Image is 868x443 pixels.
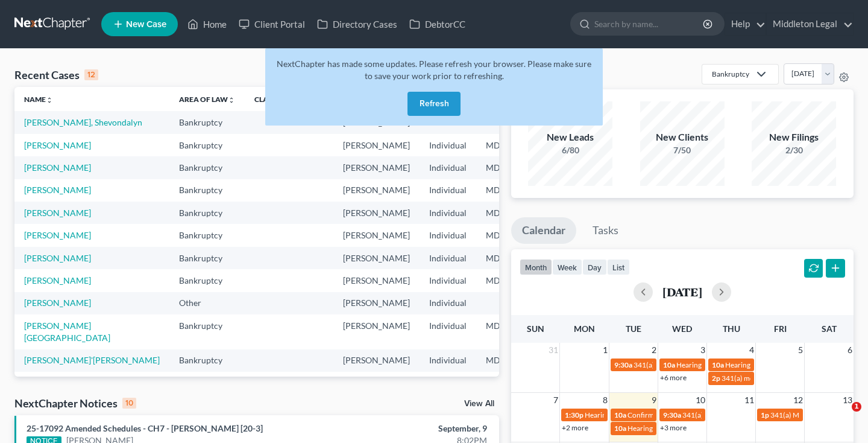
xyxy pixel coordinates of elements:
span: 10a [614,410,626,419]
span: 9:30a [663,410,681,419]
i: unfold_more [228,97,235,104]
span: 1 [852,402,861,412]
td: [PERSON_NAME] [333,179,420,202]
button: day [582,259,607,275]
td: MDB [476,179,535,202]
span: 2 [650,343,658,357]
span: 10a [663,360,675,369]
a: +6 more [660,373,687,382]
span: 10a [614,424,626,433]
td: MDB [476,156,535,179]
a: Calendar [511,217,576,244]
span: Hearing for [PERSON_NAME] [627,424,722,433]
a: [PERSON_NAME]'[PERSON_NAME] [24,355,160,365]
div: New Leads [528,130,612,144]
button: Refresh [407,92,461,116]
td: Individual [420,202,476,224]
td: MDB [476,349,535,372]
span: 1 [602,343,609,357]
button: month [520,259,552,275]
div: Bankruptcy [712,69,749,79]
td: Bankruptcy [169,372,245,406]
span: Fri [774,323,787,334]
td: Other [169,292,245,314]
span: Hearing for [PERSON_NAME] [725,360,819,369]
td: Bankruptcy [169,349,245,372]
a: [PERSON_NAME] [24,185,91,195]
td: [PERSON_NAME] [333,349,420,372]
span: 12 [792,393,804,407]
td: MDB [476,314,535,349]
span: 341(a) meeting for [PERSON_NAME] [682,410,799,419]
span: Sat [822,323,837,334]
div: NextChapter Notices [14,396,136,410]
a: Client Portal [233,13,311,35]
a: DebtorCC [403,13,471,35]
div: 10 [122,398,136,409]
td: Bankruptcy [169,111,245,133]
span: 10 [694,393,706,407]
span: Confirmation hearing for [PERSON_NAME] [627,410,764,419]
a: Home [181,13,233,35]
td: [PERSON_NAME] [333,292,420,314]
td: MDB [476,202,535,224]
div: Recent Cases [14,68,98,82]
a: [PERSON_NAME] [24,140,91,150]
td: MDB [476,134,535,156]
i: unfold_more [46,97,53,104]
td: [PERSON_NAME] [333,314,420,349]
span: 1p [761,410,769,419]
span: 7 [552,393,559,407]
span: 3 [699,343,706,357]
td: Individual [420,372,476,406]
input: Search by name... [594,13,705,35]
a: 25-17092 Amended Schedules - CH7 - [PERSON_NAME] [20-3] [27,423,263,433]
span: Hearing for [PERSON_NAME] [676,360,770,369]
button: week [552,259,582,275]
td: Bankruptcy [169,247,245,269]
div: New Clients [640,130,725,144]
div: September, 9 [341,422,486,435]
td: Individual [420,292,476,314]
span: NextChapter has made some updates. Please refresh your browser. Please make sure to save your wor... [277,59,591,81]
td: MDB [476,224,535,246]
a: Directory Cases [311,13,403,35]
span: 11 [743,393,755,407]
span: 4 [748,343,755,357]
td: MDB [476,372,535,406]
span: 2p [712,374,720,383]
td: Bankruptcy [169,179,245,202]
span: 8 [602,393,609,407]
td: Bankruptcy [169,224,245,246]
span: 341(a) meeting for [PERSON_NAME] [634,360,750,369]
a: [PERSON_NAME] [24,230,91,240]
div: 7/50 [640,144,725,156]
td: [PERSON_NAME] [333,224,420,246]
td: Individual [420,349,476,372]
td: Individual [420,156,476,179]
span: 6 [846,343,854,357]
span: 13 [841,393,854,407]
a: [PERSON_NAME][GEOGRAPHIC_DATA] [24,320,110,343]
td: Bankruptcy [169,269,245,292]
span: 9:30a [614,360,632,369]
span: Tue [626,323,641,334]
span: New Case [126,20,166,29]
span: Hearing for [PERSON_NAME] [585,410,679,419]
a: [PERSON_NAME] [24,162,91,173]
div: 12 [84,69,98,80]
td: [PERSON_NAME] [333,247,420,269]
span: Mon [574,323,595,334]
iframe: Intercom live chat [827,402,856,431]
span: Wed [672,323,692,334]
a: Area of Lawunfold_more [179,95,235,104]
td: [PERSON_NAME] [333,134,420,156]
button: list [607,259,630,275]
span: 1:30p [565,410,583,419]
td: Individual [420,247,476,269]
td: MDB [476,269,535,292]
a: [PERSON_NAME] [24,253,91,263]
a: [PERSON_NAME] [24,275,91,285]
td: Bankruptcy [169,156,245,179]
a: Tasks [582,217,629,244]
